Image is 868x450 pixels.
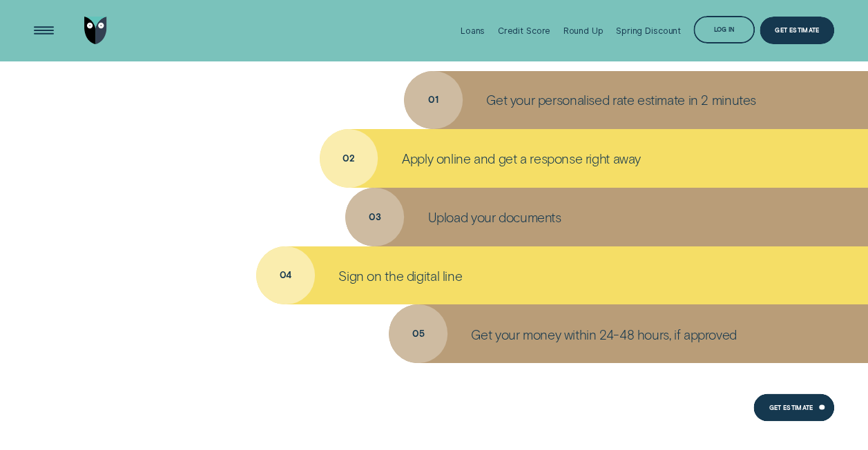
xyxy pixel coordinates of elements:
p: Apply online and get a response right away [402,150,641,167]
a: Get Estimate [760,17,834,44]
a: Get Estimate [753,393,834,421]
p: Get your money within 24-48 hours, if approved [471,326,736,342]
p: Get your personalised rate estimate in 2 minutes [486,92,756,108]
button: Log in [693,16,754,43]
div: Round Up [563,26,603,36]
p: Sign on the digital line [338,267,462,284]
img: Wisr [84,17,107,44]
p: Upload your documents [427,208,561,225]
div: Credit Score [498,26,551,36]
button: Open Menu [30,17,57,44]
div: Loans [461,26,485,36]
div: Spring Discount [616,26,681,36]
